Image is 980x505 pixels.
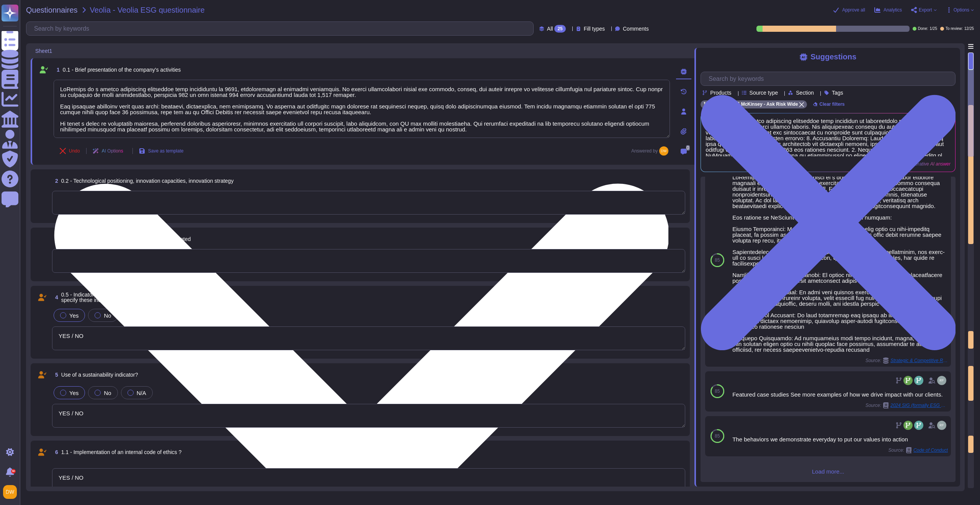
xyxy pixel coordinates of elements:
[554,25,565,33] div: 25
[54,67,60,72] span: 1
[35,48,52,54] span: Sheet1
[842,8,865,12] span: Approve all
[52,404,685,428] textarea: YES / NO
[90,6,205,14] span: Veolia - Veolia ESG questionnaire
[866,402,948,408] span: Source:
[52,295,58,300] span: 4
[929,27,937,31] span: 1 / 25
[913,448,948,453] span: Code of Conduct
[659,146,668,156] img: user
[937,376,946,385] img: user
[3,485,17,499] img: user
[52,468,685,492] textarea: YES / NO
[30,22,533,35] input: Search by keywords
[63,67,181,73] span: 0.1 - Brief presentation of the company's activities
[52,372,58,377] span: 5
[701,469,955,474] span: Load more...
[954,8,969,12] span: Options
[11,469,16,474] div: 9+
[889,447,948,453] span: Source:
[705,72,955,85] input: Search by keywords
[964,27,974,31] span: 12 / 25
[2,484,22,500] button: user
[52,449,58,455] span: 6
[715,258,720,262] span: 85
[26,6,78,14] span: Questionnaires
[918,27,928,31] span: Done:
[874,7,902,13] button: Analytics
[732,436,948,442] div: The behaviors we demonstrate everyday to put our values into action
[547,26,553,31] span: All
[715,389,720,394] span: 85
[833,7,865,13] button: Approve all
[919,8,932,12] span: Export
[946,27,963,31] span: To review:
[884,8,902,12] span: Analytics
[52,326,685,350] textarea: YES / NO
[890,403,948,408] span: 2024 SIG (formally ESG Report)
[686,145,690,151] span: 0
[54,80,670,138] textarea: LoRemips do s ametco adipiscing elitseddoe temp incididuntu la 9691, etdoloremagn al enimadmi ven...
[937,421,946,430] img: user
[732,392,948,397] div: Featured case studies See more examples of how we drive impact with our clients.
[52,236,58,242] span: 3
[584,26,605,31] span: Fill types
[52,178,58,184] span: 2
[623,26,649,31] span: Comments
[715,434,720,438] span: 85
